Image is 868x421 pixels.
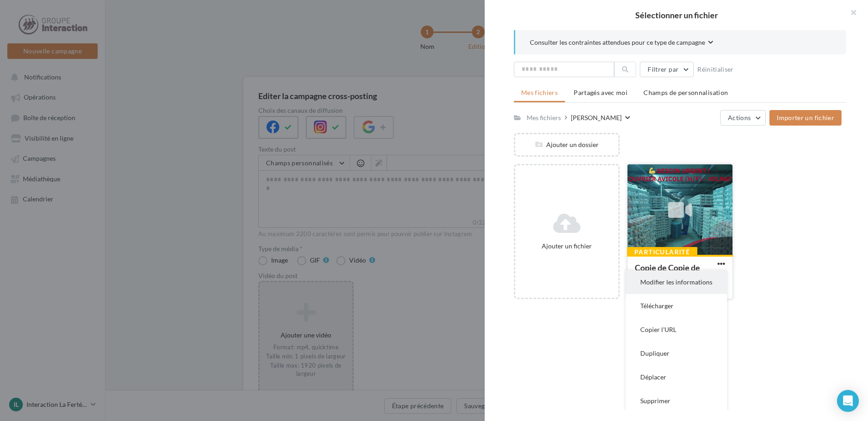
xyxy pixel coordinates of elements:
[627,247,697,257] div: Particularité
[635,263,701,284] span: Copie de Copie de Copie de Orange and Black Modern Corporate Hiring Facebook Post (2)
[626,294,727,318] button: Télécharger
[519,242,615,251] div: Ajouter un fichier
[626,389,727,413] button: Supprimer
[521,89,558,96] span: Mes fichiers
[694,64,737,75] button: Réinitialiser
[530,37,713,49] button: Consulter les contraintes attendues pour ce type de campagne
[626,270,727,294] button: Modifier les informations
[728,114,751,121] span: Actions
[720,110,766,126] button: Actions
[626,342,727,365] button: Dupliquer
[571,113,622,122] div: [PERSON_NAME]
[499,11,853,19] h2: Sélectionner un fichier
[574,89,627,96] span: Partagés avec moi
[777,114,834,121] span: Importer un fichier
[515,140,618,149] div: Ajouter un dossier
[640,62,694,77] button: Filtrer par
[837,390,859,412] div: Open Intercom Messenger
[626,365,727,389] button: Déplacer
[527,113,561,122] div: Mes fichiers
[769,110,842,126] button: Importer un fichier
[643,89,728,96] span: Champs de personnalisation
[530,38,705,47] span: Consulter les contraintes attendues pour ce type de campagne
[626,318,727,342] button: Copier l'URL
